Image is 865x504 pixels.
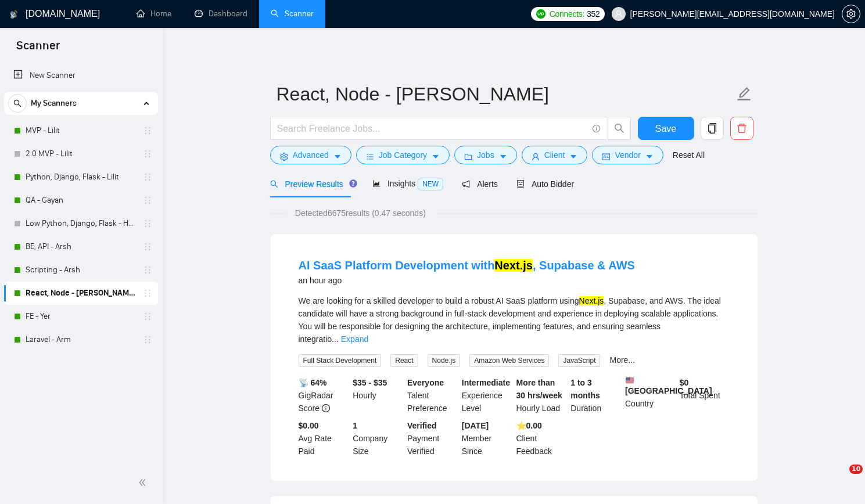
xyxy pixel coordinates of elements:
[460,376,514,415] div: Experience Level
[569,152,577,161] span: caret-down
[418,178,443,190] span: NEW
[296,376,351,415] div: GigRadar Score
[825,465,853,492] iframe: Intercom live chat
[333,152,342,161] span: caret-down
[296,419,351,458] div: Avg Rate Paid
[299,294,730,345] div: We are looking for a skilled developer to build a robust AI SaaS platform using , Supabase, and A...
[570,378,600,400] b: 1 to 3 months
[615,10,623,18] span: user
[626,376,634,384] img: 🇺🇸
[454,146,517,164] button: folderJobscaret-down
[138,477,150,488] span: double-left
[270,146,351,164] button: settingAdvancedcaret-down
[464,152,472,161] span: folder
[143,265,152,275] span: holder
[499,152,507,161] span: caret-down
[390,354,418,367] span: React
[287,207,434,219] span: Detected 6675 results (0.47 seconds)
[593,125,600,132] span: info-circle
[26,189,136,212] a: QA - Gayan
[366,152,374,161] span: bars
[701,123,723,134] span: copy
[26,142,136,165] a: 2.0 MVP - Lilit
[4,64,158,87] li: New Scanner
[731,123,753,134] span: delete
[143,289,152,298] span: holder
[428,354,461,367] span: Node.js
[623,376,677,415] div: Country
[638,117,694,140] button: Save
[568,376,623,415] div: Duration
[280,152,288,161] span: setting
[655,121,676,136] span: Save
[31,92,77,115] span: My Scanners
[405,419,460,458] div: Payment Verified
[842,9,860,19] span: setting
[405,376,460,415] div: Talent Preference
[277,121,587,136] input: Search Freelance Jobs...
[592,146,663,164] button: idcardVendorcaret-down
[26,305,136,328] a: FE - Yer
[462,421,489,430] b: [DATE]
[432,152,440,161] span: caret-down
[462,179,498,189] span: Alerts
[730,117,753,140] button: delete
[353,421,357,430] b: 1
[608,117,631,140] button: search
[350,376,405,415] div: Hourly
[271,9,314,19] a: searchScanner
[462,180,470,188] span: notification
[514,376,569,415] div: Hourly Load
[353,378,387,387] b: $35 - $35
[356,146,450,164] button: barsJob Categorycaret-down
[522,146,588,164] button: userClientcaret-down
[608,123,630,134] span: search
[143,172,152,182] span: holder
[602,152,610,161] span: idcard
[615,149,640,161] span: Vendor
[26,328,136,351] a: Laravel - Arm
[137,9,171,19] a: homeHome
[13,64,149,87] a: New Scanner
[842,5,860,23] button: setting
[195,9,247,19] a: dashboardDashboard
[143,335,152,344] span: holder
[143,219,152,228] span: holder
[673,149,705,161] a: Reset All
[737,87,752,102] span: edit
[143,196,152,205] span: holder
[516,378,562,400] b: More than 30 hrs/week
[407,421,437,430] b: Verified
[299,273,635,287] div: an hour ago
[341,334,368,344] a: Expand
[26,282,136,305] a: React, Node - [PERSON_NAME]
[143,149,152,159] span: holder
[536,9,545,19] img: upwork-logo.png
[9,99,26,107] span: search
[532,152,540,161] span: user
[372,179,381,188] span: area-chart
[516,180,525,188] span: robot
[293,149,329,161] span: Advanced
[514,419,569,458] div: Client Feedback
[379,149,427,161] span: Job Category
[460,419,514,458] div: Member Since
[26,165,136,189] a: Python, Django, Flask - Lilit
[299,259,635,272] a: AI SaaS Platform Development withNext.js, Supabase & AWS
[299,378,327,387] b: 📡 64%
[26,258,136,282] a: Scripting - Arsh
[10,5,18,24] img: logo
[544,149,565,161] span: Client
[332,334,339,344] span: ...
[348,178,358,189] div: Tooltip anchor
[842,9,860,19] a: setting
[299,354,382,367] span: Full Stack Development
[26,119,136,142] a: MVP - Lilit
[677,376,732,415] div: Total Spent
[701,117,724,140] button: copy
[550,8,584,20] span: Connects:
[143,126,152,135] span: holder
[477,149,494,161] span: Jobs
[4,92,158,351] li: My Scanners
[609,355,635,365] a: More...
